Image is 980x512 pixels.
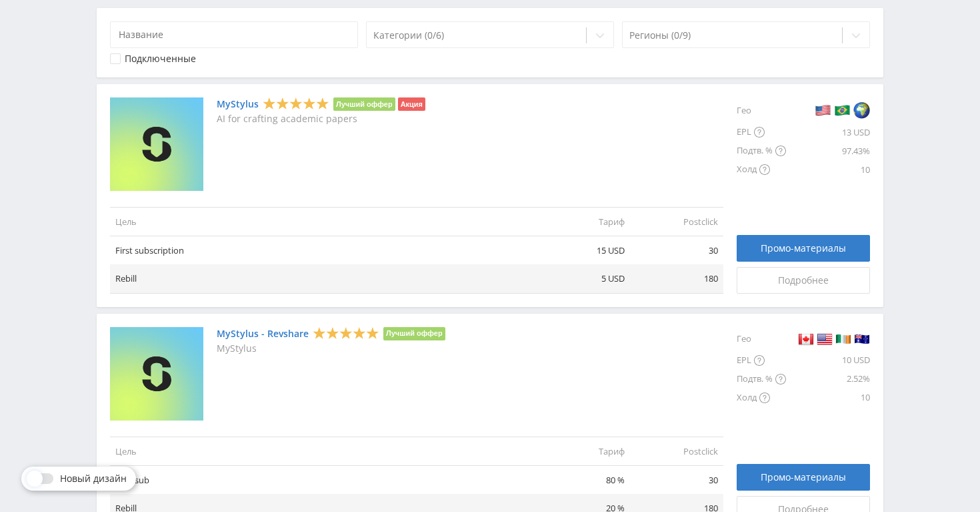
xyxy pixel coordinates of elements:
div: Подтв. % [737,142,786,160]
td: 180 [630,264,723,293]
div: Гео [737,97,786,123]
div: EPL [737,351,786,370]
td: Postclick [630,437,723,465]
img: MyStylus - Revshare [110,327,203,421]
img: MyStylus [110,97,203,191]
p: MyStylus [217,343,445,354]
div: 97.43% [786,142,870,160]
div: 13 USD [786,123,870,142]
div: EPL [737,123,786,142]
a: Промо-материалы [737,464,870,491]
div: Гео [737,327,786,351]
span: Новый дизайн [60,473,127,484]
a: Подробнее [737,267,870,294]
p: AI for crafting academic papers [217,113,425,124]
td: Цель [110,207,537,236]
td: Тариф [537,437,630,465]
td: First subscription [110,236,537,265]
div: 2.52% [786,370,870,389]
div: Холд [737,160,786,179]
a: Промо-материалы [737,235,870,262]
td: Тариф [537,207,630,236]
td: 30 [630,236,723,265]
div: 5 Stars [313,326,379,340]
div: 5 Stars [263,97,329,111]
span: Промо-материалы [761,472,846,483]
span: Промо-материалы [761,243,846,254]
td: Rebill [110,264,537,293]
td: 30 [630,465,723,494]
td: 5 USD [537,264,630,293]
div: 10 USD [786,351,870,370]
li: Лучший оффер [383,327,445,340]
a: MyStylus - Revshare [217,328,309,339]
li: Лучший оффер [333,97,395,111]
span: Подробнее [778,275,829,286]
td: 80 % [537,465,630,494]
td: Цель [110,437,537,465]
td: Postclick [630,207,723,236]
div: Подключенные [125,53,196,64]
li: Акция [398,97,425,111]
td: First sub [110,465,537,494]
div: Холд [737,389,786,407]
a: MyStylus [217,99,259,109]
div: 10 [786,389,870,407]
td: 15 USD [537,236,630,265]
div: 10 [786,160,870,179]
div: Подтв. % [737,370,786,389]
input: Название [110,21,358,48]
